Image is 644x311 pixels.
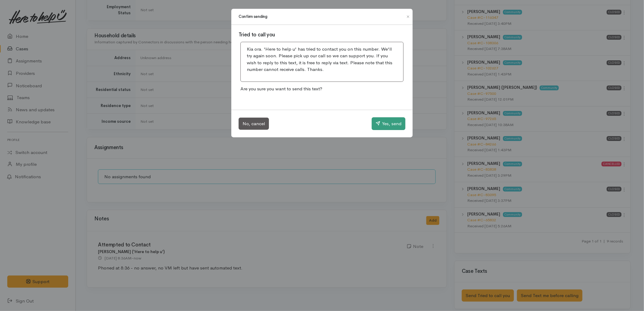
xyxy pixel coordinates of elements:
h1: Confirm sending [239,14,267,20]
button: No, cancel [239,118,269,130]
h3: Tried to call you [239,32,405,38]
button: Close [403,13,413,20]
button: Yes, send [372,117,405,130]
p: Kia ora. 'Here to help u' has tried to contact you on this number. We'll try again soon. Please p... [247,46,397,73]
p: Are you sure you want to send this text? [239,84,405,94]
